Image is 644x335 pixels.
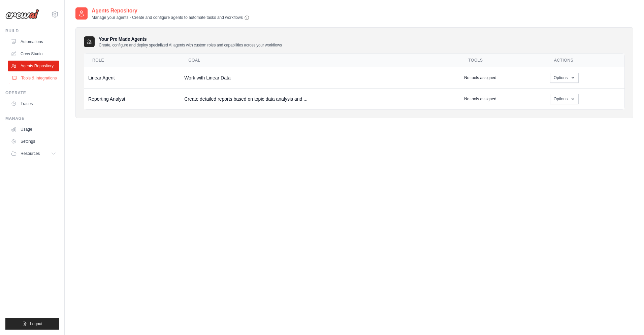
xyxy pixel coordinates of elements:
[460,54,546,67] th: Tools
[99,36,282,48] h3: Your Pre Made Agents
[99,42,282,48] p: Create, configure and deploy specialized AI agents with custom roles and capabilities across your...
[8,48,59,59] a: Crew Studio
[84,67,180,88] td: Linear Agent
[8,36,59,47] a: Automations
[84,54,180,67] th: Role
[8,61,59,71] a: Agents Repository
[546,54,624,67] th: Actions
[5,318,59,330] button: Logout
[92,15,250,21] p: Manage your agents - Create and configure agents to automate tasks and workflows
[21,151,40,156] span: Resources
[9,73,60,83] a: Tools & Integrations
[550,73,579,83] button: Options
[464,75,496,80] p: No tools assigned
[30,321,42,327] span: Logout
[550,94,579,104] button: Options
[5,116,59,121] div: Manage
[84,88,180,109] td: Reporting Analyst
[5,28,59,34] div: Build
[5,90,59,96] div: Operate
[8,148,59,159] button: Resources
[8,136,59,147] a: Settings
[5,9,39,19] img: Logo
[464,96,496,102] p: No tools assigned
[180,54,460,67] th: Goal
[180,67,460,88] td: Work with Linear Data
[180,88,460,109] td: Create detailed reports based on topic data analysis and ...
[8,98,59,109] a: Traces
[92,7,250,15] h2: Agents Repository
[8,124,59,135] a: Usage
